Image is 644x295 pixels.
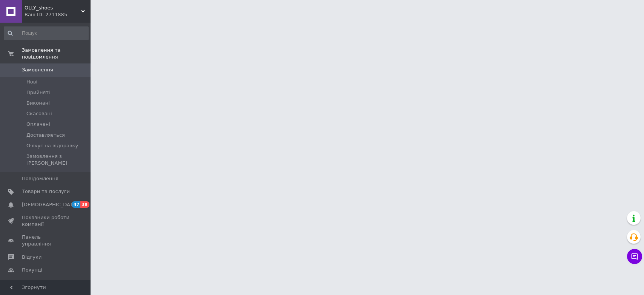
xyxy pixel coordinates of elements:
input: Пошук [4,26,89,40]
span: Замовлення з [PERSON_NAME] [26,153,88,167]
span: Замовлення [22,66,53,73]
span: Прийняті [26,89,50,96]
span: Покупці [22,267,42,273]
span: Нові [26,79,37,85]
span: Очікує на відправку [26,142,78,149]
span: 47 [72,201,80,208]
span: Замовлення та повідомлення [22,47,91,60]
span: Виконані [26,100,50,107]
span: Показники роботи компанії [22,214,70,228]
span: OLLY_shoes [25,5,81,11]
button: Чат з покупцем [627,249,642,264]
span: Панель управління [22,234,70,247]
span: Доставляється [26,132,65,139]
span: Каталог ProSale [22,280,63,286]
span: Товари та послуги [22,188,70,195]
span: Повідомлення [22,175,58,182]
span: [DEMOGRAPHIC_DATA] [22,201,78,208]
span: Оплачені [26,121,50,128]
span: 38 [80,201,89,208]
span: Відгуки [22,254,41,261]
div: Ваш ID: 2711885 [25,11,91,18]
span: Скасовані [26,110,52,117]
